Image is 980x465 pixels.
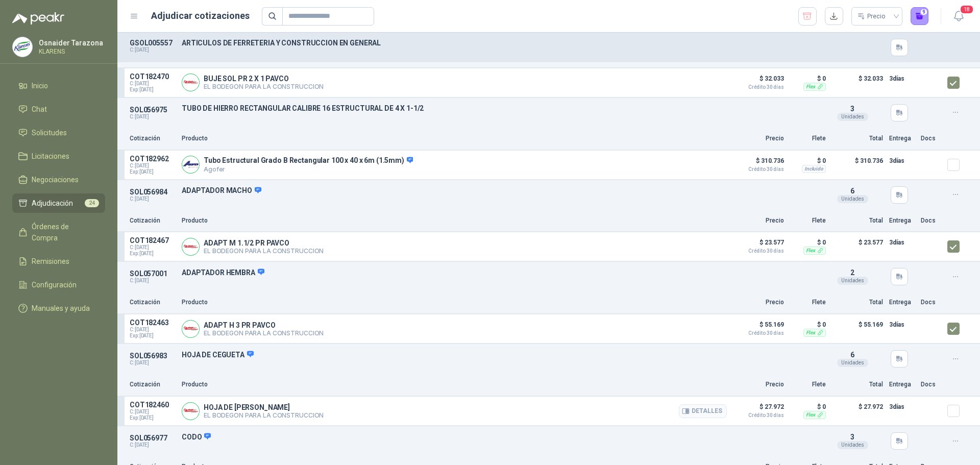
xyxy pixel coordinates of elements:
span: Inicio [32,80,48,91]
p: Cotización [130,216,176,226]
span: Negociaciones [32,174,79,185]
p: GSOL005557 [130,39,176,47]
span: 6 [850,351,854,359]
p: ARTICULOS DE FERRETERIA Y CONSTRUCCION EN GENERAL [182,39,821,47]
p: 3 días [889,155,915,167]
span: 3 [850,105,854,113]
p: COT182470 [130,72,176,81]
p: SOL056983 [130,352,176,360]
p: Precio [733,380,784,389]
p: Agofer [204,165,413,173]
p: Cotización [130,380,176,389]
a: Órdenes de Compra [12,217,105,248]
span: Licitaciones [32,151,69,162]
p: Entrega [889,216,915,226]
a: Manuales y ayuda [12,299,105,318]
p: EL BODEGON PARA LA CONSTRUCCION [204,247,324,255]
p: Docs [921,380,941,389]
img: Company Logo [182,403,199,420]
span: Exp: [DATE] [130,169,176,175]
p: BUJE SOL PR 2 X 1 PAVCO [204,75,324,83]
p: Osnaider Tarazona [39,39,103,46]
span: Exp: [DATE] [130,415,176,421]
div: Flex [803,83,826,91]
p: $ 0 [790,236,826,249]
p: Producto [182,298,727,307]
p: SOL057001 [130,270,176,278]
p: $ 55.169 [832,319,883,339]
span: Solicitudes [32,127,67,138]
span: Crédito 30 días [733,331,784,336]
span: Chat [32,104,47,115]
div: Precio [857,9,887,24]
div: Unidades [837,277,868,285]
span: Manuales y ayuda [32,303,90,314]
a: Configuración [12,275,105,295]
img: Logo peakr [12,12,64,25]
p: Flete [790,380,826,389]
span: 24 [85,199,99,207]
p: HOJA DE CEGUETA [182,350,821,359]
a: Licitaciones [12,146,105,166]
p: $ 23.577 [832,236,883,257]
p: Entrega [889,380,915,389]
p: CODO [182,432,821,442]
p: Flete [790,216,826,226]
span: Órdenes de Compra [32,221,95,243]
button: 9 [911,7,929,26]
div: Incluido [802,165,826,173]
p: COT182962 [130,155,176,163]
p: Producto [182,134,727,143]
p: Tubo Estructural Grado B Rectangular 100 x 40 x 6m (1.5mm) [204,156,413,165]
span: Exp: [DATE] [130,333,176,339]
p: KLARENS [39,48,103,55]
span: Crédito 30 días [733,85,784,90]
span: Remisiones [32,256,69,267]
p: COT182460 [130,401,176,409]
span: Crédito 30 días [733,249,784,254]
p: ADAPTADOR HEMBRA [182,268,821,277]
span: 2 [850,268,854,277]
img: Company Logo [182,238,199,255]
p: EL BODEGON PARA LA CONSTRUCCION [204,411,324,419]
p: ADAPT H 3 PR PAVCO [204,321,324,329]
img: Company Logo [182,156,199,173]
span: 18 [960,5,974,14]
p: Docs [921,298,941,307]
p: $ 0 [790,155,826,167]
span: C: [DATE] [130,327,176,333]
p: EL BODEGON PARA LA CONSTRUCCION [204,329,324,337]
a: Negociaciones [12,170,105,189]
span: 3 [850,433,854,441]
a: Chat [12,100,105,119]
a: Solicitudes [12,123,105,142]
a: Remisiones [12,252,105,271]
p: C: [DATE] [130,278,176,284]
p: Cotización [130,134,176,143]
span: C: [DATE] [130,163,176,169]
p: 3 días [889,236,915,249]
p: Flete [790,134,826,143]
div: Flex [803,411,826,419]
p: $ 0 [790,319,826,331]
h1: Adjudicar cotizaciones [151,9,250,23]
p: C: [DATE] [130,114,176,120]
a: Adjudicación24 [12,193,105,213]
p: 3 días [889,401,915,413]
p: Entrega [889,298,915,307]
p: Entrega [889,134,915,143]
p: Total [832,216,883,226]
p: C: [DATE] [130,196,176,202]
span: Crédito 30 días [733,413,784,418]
span: 6 [850,187,854,195]
div: Unidades [837,113,868,121]
p: Precio [733,216,784,226]
p: Precio [733,134,784,143]
p: 3 días [889,319,915,331]
a: Inicio [12,76,105,95]
p: $ 310.736 [832,155,883,175]
span: Adjudicación [32,198,73,209]
img: Company Logo [182,74,199,91]
p: $ 32.033 [733,72,784,90]
p: Total [832,134,883,143]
